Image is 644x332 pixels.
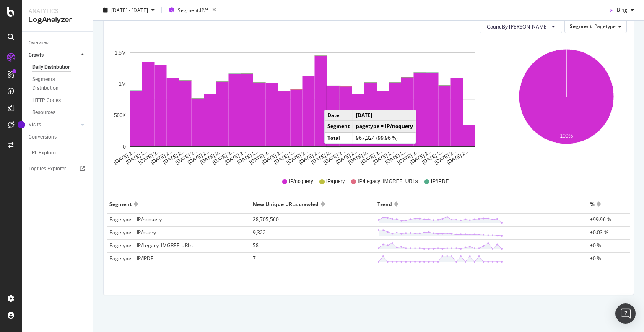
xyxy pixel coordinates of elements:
button: Segment:IP/* [165,3,219,17]
td: [DATE] [353,110,416,121]
span: 58 [253,242,259,249]
svg: A chart. [110,40,495,166]
span: Bing [617,6,627,13]
div: Resources [32,108,55,117]
div: Overview [29,39,49,47]
div: Visits [29,120,41,129]
span: IP/query [326,178,345,185]
td: Segment [325,121,353,132]
button: [DATE] - [DATE] [100,3,158,17]
span: Pagetype [594,23,616,30]
a: HTTP Codes [32,96,87,105]
span: 28,705,560 [253,216,279,223]
span: Segment: IP/* [178,6,209,13]
button: Bing [605,3,637,17]
a: Crawls [29,51,78,60]
span: Segment [570,23,592,30]
a: Logfiles Explorer [29,165,87,173]
span: [DATE] - [DATE] [111,6,148,13]
div: Crawls [29,51,44,60]
button: Count By [PERSON_NAME] [480,20,562,33]
div: Logfiles Explorer [29,165,66,173]
div: LogAnalyzer [29,15,86,25]
div: New Unique URLs crawled [253,197,319,211]
span: Pagetype = IP/Legacy_IMGREF_URLs [109,242,193,249]
div: Daily Distribution [32,63,71,72]
div: Open Intercom Messenger [615,303,636,324]
div: Conversions [29,133,57,141]
a: Resources [32,108,87,117]
span: Pagetype = IP/IPDE [109,255,153,262]
a: Overview [29,39,87,47]
text: 500K [114,112,126,118]
svg: A chart. [507,40,626,166]
div: Analytics [29,7,86,15]
span: +0 % [590,255,601,262]
span: +0 % [590,242,601,249]
span: 9,322 [253,229,266,236]
a: URL Explorer [29,149,87,157]
div: HTTP Codes [32,96,61,105]
span: +0.03 % [590,229,608,236]
div: Segments Distribution [32,75,79,93]
td: pagetype = IP/noquery [353,121,416,132]
td: 967,324 (99.96 %) [353,132,416,143]
text: 0 [123,144,126,150]
span: IP/Legacy_IMGREF_URLs [358,178,418,185]
span: IP/IPDE [431,178,449,185]
a: Visits [29,120,78,129]
div: Tooltip anchor [18,121,25,128]
text: 1M [119,81,126,87]
a: Daily Distribution [32,63,87,72]
td: Total [325,132,353,143]
span: 7 [253,255,256,262]
a: Conversions [29,133,87,141]
span: Pagetype = IP/query [109,229,156,236]
div: Segment [109,197,132,211]
td: Date [325,110,353,121]
span: Count By Day [487,23,548,30]
text: 100% [560,133,573,139]
span: Pagetype = IP/noquery [109,216,162,223]
span: +99.96 % [590,216,611,223]
a: Segments Distribution [32,75,87,93]
text: 1.5M [114,50,126,56]
span: IP/noquery [289,178,313,185]
div: % [590,197,595,211]
div: URL Explorer [29,149,57,157]
div: Trend [377,197,392,211]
